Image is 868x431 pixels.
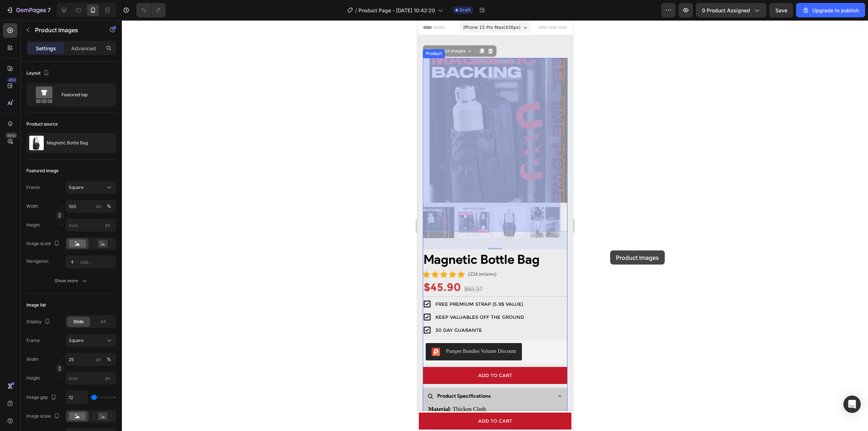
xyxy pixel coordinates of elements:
[96,356,101,363] div: px
[29,136,44,150] img: product feature img
[355,7,357,14] span: /
[769,3,793,17] button: Save
[105,375,110,381] span: px
[35,26,97,34] p: Product Images
[94,355,103,364] button: %
[26,258,48,265] div: Navigation
[775,7,787,13] span: Save
[26,239,61,249] div: Image scale
[136,3,166,17] div: Undo/Redo
[47,6,51,14] p: 7
[5,132,17,138] div: Beta
[65,181,116,194] button: Square
[26,393,58,402] div: Image gap
[105,222,110,228] span: px
[26,317,52,327] div: Display
[802,7,859,14] div: Upgrade to publish
[26,302,46,308] div: Image list
[71,45,96,52] p: Advanced
[107,203,111,210] div: %
[65,334,116,347] button: Square
[26,222,40,228] label: Height
[94,202,103,211] button: %
[80,259,114,266] div: Add...
[47,140,88,145] p: Magnetic Bottle Bag
[107,356,111,363] div: %
[73,318,84,325] span: Slide
[66,391,88,404] input: Auto
[702,7,750,14] span: 0 product assigned
[460,7,471,13] span: Draft
[26,203,38,210] label: Width
[26,411,61,421] div: Image scale
[65,219,116,232] input: px
[26,274,116,287] button: Show more
[358,7,435,14] span: Product Page - [DATE] 10:42:20
[26,337,40,344] label: Frame
[69,184,84,191] span: Square
[696,3,766,17] button: 0 product assigned
[55,277,88,284] div: Show more
[26,375,40,381] label: Height
[61,86,106,103] div: Featured top
[101,318,106,325] span: All
[105,355,113,364] button: px
[65,372,116,385] input: px
[3,3,54,17] button: 7
[26,184,40,191] label: Frame
[796,3,865,17] button: Upgrade to publish
[26,68,51,78] div: Layout
[65,200,116,213] input: px%
[96,203,101,210] div: px
[26,121,58,127] div: Product source
[7,77,17,83] div: 450
[69,337,84,344] span: Square
[843,396,861,413] div: Open Intercom Messenger
[65,353,116,366] input: px%
[417,20,573,431] iframe: Design area
[26,356,38,363] label: Width
[36,45,56,52] p: Settings
[26,168,59,174] div: Featured image
[105,202,113,211] button: px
